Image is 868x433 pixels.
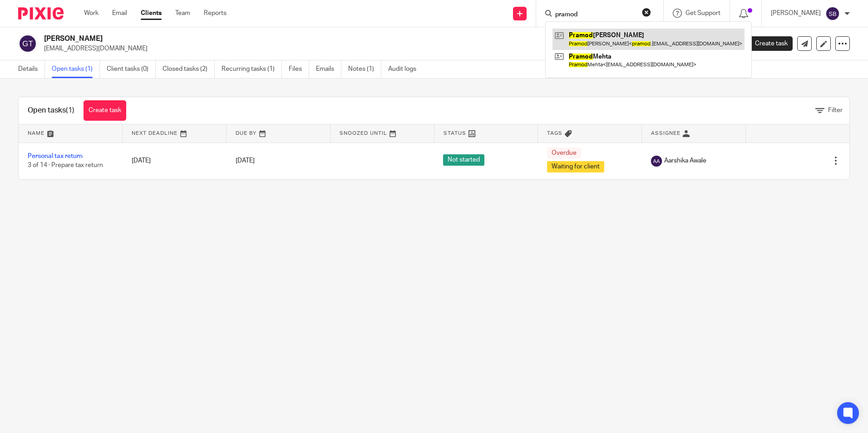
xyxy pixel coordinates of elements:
a: Reports [204,9,227,18]
h1: Open tasks [28,106,74,115]
span: (1) [66,107,74,114]
a: Email [112,9,127,18]
p: [PERSON_NAME] [771,9,821,18]
span: Waiting for client [547,161,604,172]
span: Filter [828,107,843,113]
input: Search [554,11,636,19]
img: svg%3E [18,34,37,53]
a: Create task [84,100,126,121]
button: Clear [642,8,651,17]
a: Work [84,9,99,18]
img: svg%3E [825,6,840,21]
img: svg%3E [651,156,662,167]
span: [DATE] [236,157,255,164]
a: Audit logs [388,60,423,78]
span: Snoozed Until [340,131,387,136]
span: Aarshika Awale [664,156,706,165]
a: Clients [141,9,162,18]
p: [EMAIL_ADDRESS][DOMAIN_NAME] [44,44,726,53]
td: [DATE] [123,143,227,179]
a: Notes (1) [348,60,381,78]
span: Get Support [686,10,720,16]
span: Not started [443,154,484,166]
span: Overdue [547,148,581,159]
a: Team [175,9,190,18]
a: Open tasks (1) [52,60,100,78]
h2: [PERSON_NAME] [44,34,590,44]
a: Emails [316,60,341,78]
span: Status [444,131,466,136]
span: 3 of 14 · Prepare tax return [28,162,103,169]
a: Create task [740,36,793,51]
a: Client tasks (0) [107,60,156,78]
img: Pixie [18,7,64,20]
a: Personal tax return [28,153,83,159]
span: Tags [547,131,562,136]
a: Recurring tasks (1) [222,60,282,78]
a: Details [18,60,45,78]
a: Closed tasks (2) [163,60,215,78]
a: Files [289,60,309,78]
